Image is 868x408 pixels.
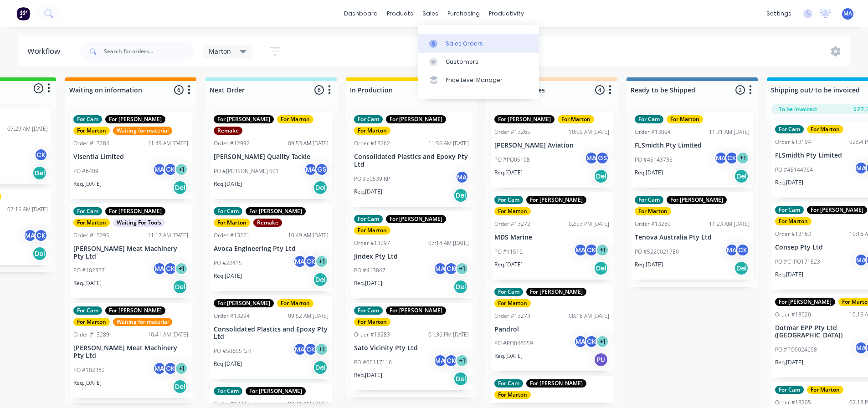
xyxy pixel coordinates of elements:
[594,261,608,275] div: Del
[288,400,329,408] div: 09:41 AM [DATE]
[807,125,843,133] div: For Marton
[277,299,313,307] div: For Marton
[574,243,587,257] div: MA
[210,296,332,379] div: For [PERSON_NAME]For MartonOrder #1329409:52 AM [DATE]Consolidated Plastics and Epoxy Pty LtdPO #...
[631,192,753,280] div: For CamFor [PERSON_NAME]For MartonOrder #1328011:23 AM [DATE]Tenova Australia Pty LtdPO #52200217...
[354,239,390,247] div: Order #13297
[386,306,446,315] div: For [PERSON_NAME]
[175,163,188,176] div: + 1
[446,76,503,84] div: Price Level Manager
[453,372,468,386] div: Del
[494,128,530,136] div: Order #13265
[418,7,443,20] div: sales
[455,354,469,367] div: + 1
[775,125,804,133] div: For Cam
[569,220,609,228] div: 02:53 PM [DATE]
[775,270,803,279] p: Req. [DATE]
[32,166,47,180] div: Del
[494,142,609,149] p: [PERSON_NAME] Aviation
[455,262,469,275] div: + 1
[173,379,187,394] div: Del
[775,358,803,367] p: Req. [DATE]
[585,243,598,257] div: CK
[494,220,530,228] div: Order #13272
[453,280,468,294] div: Del
[775,166,813,174] p: PO #45144764
[734,169,749,184] div: Del
[214,115,274,123] div: For [PERSON_NAME]
[854,341,868,355] div: MA
[113,219,165,227] div: Waiting For Tools
[491,192,613,280] div: For CamFor [PERSON_NAME]For MartonOrder #1327202:53 PM [DATE]MDS MarinePO #11516MACK+1Req.[DATE]Del
[446,58,478,66] div: Customers
[484,7,529,20] div: productivity
[494,196,523,204] div: For Cam
[214,272,242,280] p: Req. [DATE]
[113,318,172,326] div: Waiting for material
[214,299,274,307] div: For [PERSON_NAME]
[354,371,382,379] p: Req. [DATE]
[354,331,390,339] div: Order #13283
[253,219,282,227] div: Remake
[569,312,609,320] div: 08:16 AM [DATE]
[775,386,804,394] div: For Cam
[214,360,242,368] p: Req. [DATE]
[350,303,473,390] div: For CamFor [PERSON_NAME]For MartonOrder #1328301:36 PM [DATE]Sato Vicinity Pty LtdPO #00117116MAC...
[70,112,192,199] div: For CamFor [PERSON_NAME]For MartonWaiting for materialOrder #1328411:49 AM [DATE]Visentia Limited...
[210,204,332,291] div: For CamFor [PERSON_NAME]For MartonRemakeOrder #1322110:49 AM [DATE]Avoca Engineering Pty LtdPO #2...
[214,259,242,267] p: PO #22415
[418,34,539,52] a: Sales Orders
[164,163,177,176] div: CK
[762,7,796,20] div: settings
[73,167,98,175] p: PO #6409
[453,188,468,203] div: Del
[214,153,329,161] p: [PERSON_NAME] Quality Tackle
[433,354,447,367] div: MA
[210,112,332,199] div: For [PERSON_NAME]For MartonRemakeOrder #1299209:53 AM [DATE][PERSON_NAME] Quality TacklePO #[PERS...
[73,306,102,315] div: For Cam
[635,260,663,269] p: Req. [DATE]
[709,128,750,136] div: 11:31 AM [DATE]
[494,156,530,164] p: PO #PO05108
[635,248,679,256] p: PO #5220021780
[153,163,166,176] div: MA
[807,386,843,394] div: For Marton
[27,46,65,57] div: Workflow
[428,139,469,148] div: 11:55 AM [DATE]
[354,306,383,315] div: For Cam
[209,46,231,56] span: Marton
[304,163,318,176] div: MA
[246,207,306,215] div: For [PERSON_NAME]
[73,331,109,339] div: Order #13289
[354,318,390,326] div: For Marton
[148,231,188,240] div: 11:17 AM [DATE]
[73,245,188,260] p: [PERSON_NAME] Meat Machinery Pty Ltd
[446,40,483,48] div: Sales Orders
[315,255,329,268] div: + 1
[433,262,447,275] div: MA
[304,255,318,268] div: CK
[354,253,469,260] p: Jindex Pty Ltd
[214,180,242,188] p: Req. [DATE]
[775,206,804,214] div: For Cam
[214,167,279,175] p: PO #[PERSON_NAME] 001
[494,326,609,333] p: Pandrol
[293,255,307,268] div: MA
[214,207,242,215] div: For Cam
[807,206,867,214] div: For [PERSON_NAME]
[73,344,188,360] p: [PERSON_NAME] Meat Machinery Pty Ltd
[491,284,613,372] div: For CamFor [PERSON_NAME]For MartonOrder #1327308:16 AM [DATE]PandrolPO #PO046059MACK+1Req.[DATE]PU
[153,362,166,375] div: MA
[444,262,458,275] div: CK
[596,151,609,165] div: GS
[105,115,165,123] div: For [PERSON_NAME]
[7,125,48,133] div: 07:29 AM [DATE]
[23,229,37,242] div: MA
[594,352,608,367] div: PU
[725,151,739,165] div: CK
[73,127,110,135] div: For Marton
[775,298,835,306] div: For [PERSON_NAME]
[164,362,177,375] div: CK
[494,288,523,296] div: For Cam
[491,112,613,188] div: For [PERSON_NAME]For MartonOrder #1326510:09 AM [DATE][PERSON_NAME] AviationPO #PO05108MAGSReq.[D...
